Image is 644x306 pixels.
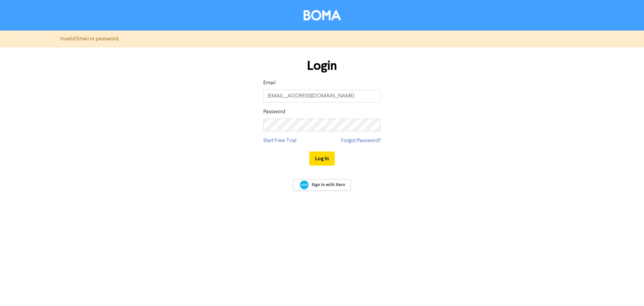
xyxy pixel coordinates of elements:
[300,180,309,189] img: Xero logo
[312,182,345,188] span: Sign In with Xero
[263,108,285,116] label: Password
[263,137,297,145] a: Start Free Trial
[309,151,335,166] button: Log In
[610,274,644,306] iframe: Chat Widget
[55,35,589,43] div: Invalid Email or password.
[263,79,276,87] label: Email
[304,10,341,20] img: BOMA Logo
[341,137,381,145] a: Forgot Password?
[263,58,381,74] h1: Login
[293,179,351,191] a: Sign In with Xero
